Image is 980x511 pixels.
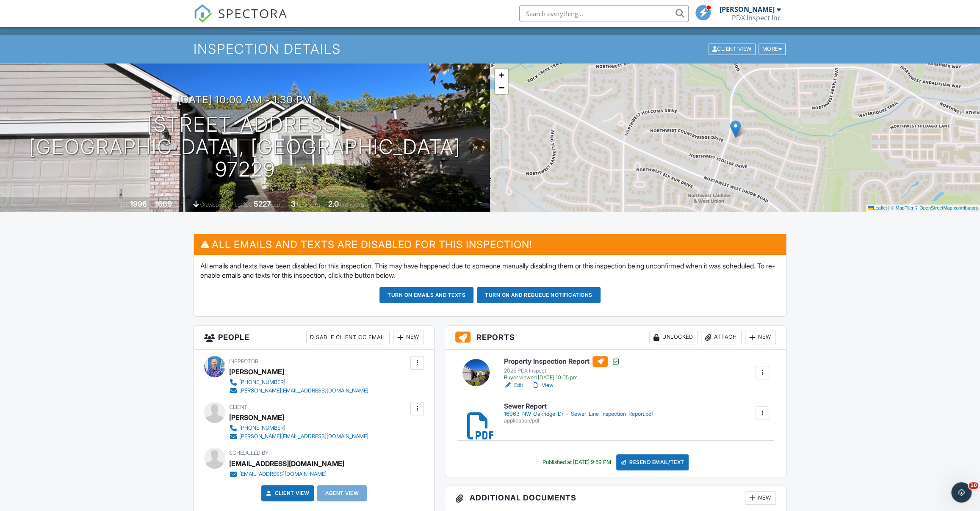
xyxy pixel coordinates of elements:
[888,205,889,210] span: |
[254,199,271,208] div: 5227
[229,424,368,432] a: [PHONE_NUMBER]
[504,417,653,424] div: application/pdf
[495,69,508,81] a: Zoom in
[173,202,185,208] span: sq. ft.
[194,11,288,29] a: SPECTORA
[239,387,368,394] div: [PERSON_NAME][EMAIL_ADDRESS][DOMAIN_NAME]
[194,234,786,255] h3: All emails and texts are disabled for this inspection!
[272,202,283,208] span: sq.ft.
[708,45,758,52] a: Client View
[504,403,653,410] h6: Sewer Report
[297,202,320,208] span: bedrooms
[504,381,523,389] a: Edit
[649,331,698,344] div: Unlocked
[178,94,312,105] h3: [DATE] 10:00 am - 1:30 pm
[306,331,390,344] div: Disable Client CC Email
[730,120,741,138] img: Marker
[229,365,284,378] div: [PERSON_NAME]
[616,454,689,470] div: Resend Email/Text
[519,5,689,22] input: Search everything...
[239,425,285,431] div: [PHONE_NUMBER]
[119,202,129,208] span: Built
[340,202,364,208] span: bathrooms
[200,261,780,280] p: All emails and texts have been disabled for this inspection. This may have happened due to someon...
[229,411,284,424] div: [PERSON_NAME]
[499,82,504,93] span: −
[504,374,620,381] div: Buyer viewed [DATE] 10:05 pm
[745,491,776,505] div: New
[229,358,258,365] span: Inspector
[701,331,742,344] div: Attach
[229,457,344,470] div: [EMAIL_ADDRESS][DOMAIN_NAME]
[194,4,212,23] img: The Best Home Inspection Software - Spectora
[709,44,756,55] div: Client View
[504,367,620,374] div: 2025 PDX Inspect
[915,205,978,210] a: © OpenStreetMap contributors
[291,199,296,208] div: 3
[477,287,601,303] button: Turn on and Requeue Notifications
[130,199,147,208] div: 1996
[229,450,269,456] span: Scheduled By
[218,4,288,22] span: SPECTORA
[229,378,368,387] a: [PHONE_NUMBER]
[543,459,611,466] div: Published at [DATE] 9:59 PM
[229,470,338,478] a: [EMAIL_ADDRESS][DOMAIN_NAME]
[229,432,368,441] a: [PERSON_NAME][EMAIL_ADDRESS][DOMAIN_NAME]
[891,205,914,210] a: © MapTiler
[239,433,368,440] div: [PERSON_NAME][EMAIL_ADDRESS][DOMAIN_NAME]
[155,199,172,208] div: 1669
[504,411,653,417] div: 16963_NW_Oakridge_Dr_-_Sewer_Line_Inspection_Report.pdf
[229,387,368,395] a: [PERSON_NAME][EMAIL_ADDRESS][DOMAIN_NAME]
[504,356,620,367] h6: Property Inspection Report
[495,81,508,94] a: Zoom out
[379,287,473,303] button: Turn on emails and texts
[194,326,434,350] h3: People
[445,486,786,510] h3: Additional Documents
[732,14,781,22] div: PDX Inspect Inc
[229,404,247,410] span: Client
[200,202,227,208] span: crawlspace
[14,113,476,180] h1: [STREET_ADDRESS] [GEOGRAPHIC_DATA], [GEOGRAPHIC_DATA] 97229
[445,326,786,350] h3: Reports
[531,381,553,389] a: View
[264,489,309,497] a: Client View
[969,482,978,489] span: 10
[239,471,327,478] div: [EMAIL_ADDRESS][DOMAIN_NAME]
[504,403,653,424] a: Sewer Report 16963_NW_Oakridge_Dr_-_Sewer_Line_Inspection_Report.pdf application/pdf
[393,331,424,344] div: New
[235,202,252,208] span: Lot Size
[759,44,786,55] div: More
[239,379,285,386] div: [PHONE_NUMBER]
[951,482,972,503] iframe: Intercom live chat
[194,41,786,56] h1: Inspection Details
[499,69,504,80] span: +
[745,331,776,344] div: New
[720,5,775,14] div: [PERSON_NAME]
[328,199,339,208] div: 2.0
[868,205,887,210] a: Leaflet
[504,356,620,381] a: Property Inspection Report 2025 PDX Inspect Buyer viewed [DATE] 10:05 pm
